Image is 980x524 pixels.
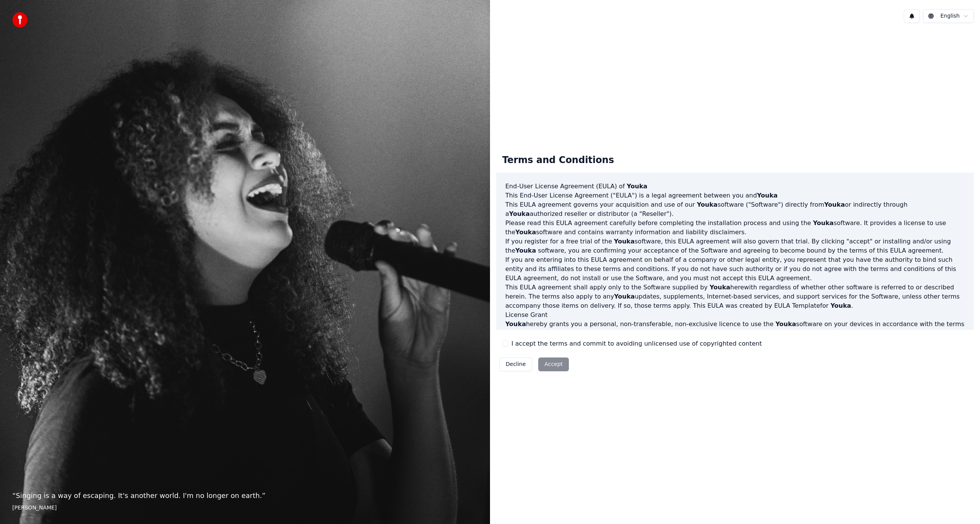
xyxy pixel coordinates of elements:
[614,293,635,300] span: Youka
[505,283,965,310] p: This EULA agreement shall apply only to the Software supplied by herewith regardless of whether o...
[697,201,717,208] span: Youka
[505,320,526,328] span: Youka
[12,490,478,501] p: “ Singing is a way of escaping. It's another world. I'm no longer on earth. ”
[614,238,635,245] span: Youka
[505,219,965,237] p: Please read this EULA agreement carefully before completing the installation process and using th...
[515,247,536,254] span: Youka
[505,182,965,191] h3: End-User License Agreement (EULA) of
[505,320,965,338] p: hereby grants you a personal, non-transferable, non-exclusive licence to use the software on your...
[505,200,965,219] p: This EULA agreement governs your acquisition and use of our software ("Software") directly from o...
[12,504,478,512] footer: [PERSON_NAME]
[757,192,777,199] span: Youka
[509,210,530,217] span: Youka
[515,229,536,236] span: Youka
[12,12,28,28] img: youka
[505,191,965,200] p: This End-User License Agreement ("EULA") is a legal agreement between you and
[710,284,730,291] span: Youka
[505,255,965,283] p: If you are entering into this EULA agreement on behalf of a company or other legal entity, you re...
[774,302,820,309] a: EULA Template
[511,339,762,348] label: I accept the terms and commit to avoiding unlicensed use of copyrighted content
[830,302,851,309] span: Youka
[813,219,834,227] span: Youka
[505,237,965,255] p: If you register for a free trial of the software, this EULA agreement will also govern that trial...
[776,320,796,328] span: Youka
[627,183,647,190] span: Youka
[824,201,845,208] span: Youka
[505,310,965,320] h3: License Grant
[496,148,620,173] div: Terms and Conditions
[499,357,532,371] button: Decline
